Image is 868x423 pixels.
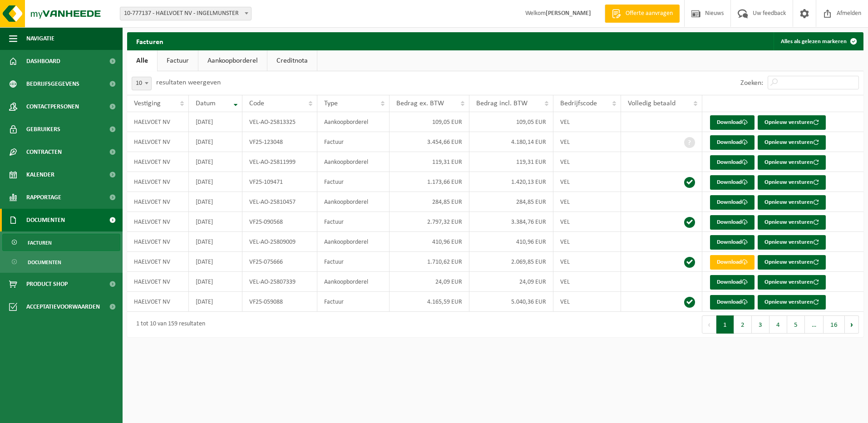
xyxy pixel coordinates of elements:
[553,272,621,292] td: VEL
[710,195,755,210] a: Download
[189,192,242,212] td: [DATE]
[127,232,189,252] td: HAELVOET NV
[734,315,752,334] button: 2
[469,192,553,212] td: 284,85 EUR
[26,50,60,73] span: Dashboard
[28,254,61,271] span: Documenten
[553,232,621,252] td: VEL
[469,112,553,132] td: 109,05 EUR
[546,10,591,17] strong: [PERSON_NAME]
[390,232,469,252] td: 410,96 EUR
[824,315,845,334] button: 16
[26,141,62,163] span: Contracten
[758,235,826,250] button: Opnieuw versturen
[317,132,390,152] td: Factuur
[758,275,826,290] button: Opnieuw versturen
[26,186,61,209] span: Rapportage
[710,235,755,250] a: Download
[189,132,242,152] td: [DATE]
[2,234,120,251] a: Facturen
[390,192,469,212] td: 284,85 EUR
[242,172,317,192] td: VF25-109471
[390,112,469,132] td: 109,05 EUR
[553,152,621,172] td: VEL
[324,100,338,107] span: Type
[317,112,390,132] td: Aankoopborderel
[623,9,675,18] span: Offerte aanvragen
[740,79,763,87] label: Zoeken:
[156,79,221,86] label: resultaten weergeven
[710,175,755,190] a: Download
[132,77,152,90] span: 10
[710,275,755,290] a: Download
[710,215,755,230] a: Download
[26,295,100,318] span: Acceptatievoorwaarden
[127,112,189,132] td: HAELVOET NV
[390,272,469,292] td: 24,09 EUR
[127,292,189,312] td: HAELVOET NV
[469,132,553,152] td: 4.180,14 EUR
[390,292,469,312] td: 4.165,59 EUR
[553,252,621,272] td: VEL
[2,253,120,271] a: Documenten
[752,315,769,334] button: 3
[127,192,189,212] td: HAELVOET NV
[189,272,242,292] td: [DATE]
[396,100,444,107] span: Bedrag ex. BTW
[758,115,826,130] button: Opnieuw versturen
[189,212,242,232] td: [DATE]
[758,175,826,190] button: Opnieuw versturen
[317,272,390,292] td: Aankoopborderel
[249,100,264,107] span: Code
[127,172,189,192] td: HAELVOET NV
[317,212,390,232] td: Factuur
[198,50,267,71] a: Aankoopborderel
[158,50,198,71] a: Factuur
[267,50,317,71] a: Creditnota
[132,77,151,90] span: 10
[628,100,676,107] span: Volledig betaald
[769,315,787,334] button: 4
[553,132,621,152] td: VEL
[317,192,390,212] td: Aankoopborderel
[127,32,173,50] h2: Facturen
[317,172,390,192] td: Factuur
[317,252,390,272] td: Factuur
[605,5,680,23] a: Offerte aanvragen
[242,112,317,132] td: VEL-AO-25813325
[845,315,859,334] button: Next
[390,252,469,272] td: 1.710,62 EUR
[189,292,242,312] td: [DATE]
[26,209,65,231] span: Documenten
[805,315,824,334] span: …
[317,292,390,312] td: Factuur
[553,112,621,132] td: VEL
[469,252,553,272] td: 2.069,85 EUR
[120,7,251,20] span: 10-777137 - HAELVOET NV - INGELMUNSTER
[242,252,317,272] td: VF25-075666
[134,100,161,107] span: Vestiging
[469,172,553,192] td: 1.420,13 EUR
[242,212,317,232] td: VF25-090568
[702,315,716,334] button: Previous
[390,152,469,172] td: 119,31 EUR
[5,403,152,423] iframe: chat widget
[189,152,242,172] td: [DATE]
[127,50,157,71] a: Alle
[469,152,553,172] td: 119,31 EUR
[553,292,621,312] td: VEL
[476,100,528,107] span: Bedrag incl. BTW
[189,172,242,192] td: [DATE]
[390,132,469,152] td: 3.454,66 EUR
[787,315,805,334] button: 5
[758,135,826,150] button: Opnieuw versturen
[553,172,621,192] td: VEL
[560,100,597,107] span: Bedrijfscode
[469,232,553,252] td: 410,96 EUR
[710,255,755,270] a: Download
[189,232,242,252] td: [DATE]
[242,132,317,152] td: VF25-123048
[242,292,317,312] td: VF25-059088
[242,232,317,252] td: VEL-AO-25809009
[553,192,621,212] td: VEL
